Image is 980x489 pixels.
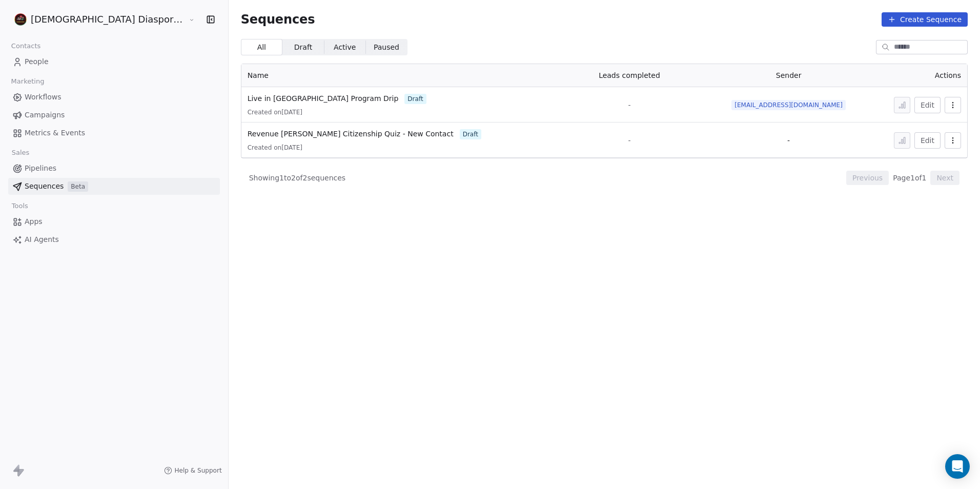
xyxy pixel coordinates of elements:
span: Page 1 of 1 [893,173,926,183]
button: [DEMOGRAPHIC_DATA] Diaspora Resource Centre [12,11,181,28]
span: [EMAIL_ADDRESS][DOMAIN_NAME] [731,100,846,110]
span: Created on [DATE] [248,144,302,152]
a: Help & Support [164,466,221,475]
a: Revenue [PERSON_NAME] Citizenship Quiz - New Contact [248,129,454,139]
a: Workflows [8,89,220,106]
span: Contacts [7,38,45,54]
span: Sequences [25,181,64,192]
a: SequencesBeta [8,178,220,195]
button: Edit [914,97,941,113]
span: Apps [25,216,43,227]
span: Pipelines [25,163,56,174]
span: AI Agents [25,234,59,245]
span: Sequences [241,12,315,27]
button: Previous [846,171,889,185]
span: Help & Support [174,466,221,475]
a: Live in [GEOGRAPHIC_DATA] Program Drip [248,93,399,104]
button: Edit [914,132,941,149]
span: Sender [776,71,802,79]
span: Leads completed [599,71,660,79]
a: Pipelines [8,160,220,177]
a: Metrics & Events [8,125,220,141]
span: Beta [68,181,88,192]
span: Draft [294,42,312,53]
span: Live in [GEOGRAPHIC_DATA] Program Drip [248,94,399,103]
span: Name [248,71,269,79]
span: Campaigns [25,110,65,120]
span: - [787,136,790,145]
div: Open Intercom Messenger [945,454,970,479]
span: Paused [374,42,399,53]
span: - [628,100,630,110]
span: People [25,56,49,67]
span: Showing 1 to 2 of 2 sequences [249,173,346,183]
span: Actions [935,71,961,79]
button: Next [930,171,959,185]
span: draft [404,94,426,104]
span: Marketing [7,74,49,89]
span: Sales [7,145,34,160]
span: Workflows [25,92,62,103]
span: Active [334,42,356,53]
span: [DEMOGRAPHIC_DATA] Diaspora Resource Centre [31,13,186,26]
span: Revenue [PERSON_NAME] Citizenship Quiz - New Contact [248,130,454,138]
a: Apps [8,213,220,230]
img: AFRICAN%20DIASPORA%20GRP.%20RES.%20CENT.%20LOGO%20-2%20PROFILE-02-02-1.png [14,13,27,26]
span: draft [460,129,481,139]
span: Created on [DATE] [248,108,302,116]
span: Metrics & Events [25,128,85,138]
button: Create Sequence [882,12,968,27]
span: - [628,135,630,146]
a: AI Agents [8,231,220,248]
span: Tools [7,198,32,214]
a: Campaigns [8,107,220,124]
a: People [8,53,220,70]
